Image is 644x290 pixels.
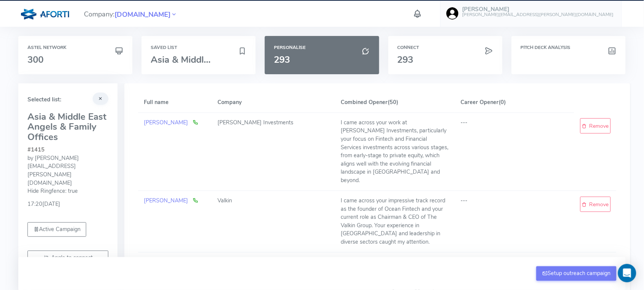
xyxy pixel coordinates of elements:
[27,251,108,265] button: Angle to connect
[580,118,611,134] a: Remove
[589,200,609,209] span: Remove
[27,112,108,142] h3: Asia & Middle East Angels & Family Offices
[27,54,43,66] span: 300
[114,10,171,19] a: [DOMAIN_NAME]
[274,54,290,66] span: 293
[27,45,123,50] h6: Astel Network
[51,254,93,261] span: Angle to connect
[618,264,636,282] div: Open Intercom Messenger
[455,112,574,191] td: ---
[462,6,614,13] h5: [PERSON_NAME]
[462,12,614,17] h6: [PERSON_NAME][EMAIL_ADDRESS][PERSON_NAME][DOMAIN_NAME]
[446,7,459,20] img: user-image
[341,119,449,185] div: I came across your work at [PERSON_NAME] Investments, particularly your focus on Fintech and Fina...
[151,45,246,50] h6: Saved List
[27,96,108,103] h5: Selected list:
[144,119,188,126] a: [PERSON_NAME]
[212,112,335,191] td: [PERSON_NAME] Investments
[144,197,188,204] a: [PERSON_NAME]
[138,93,212,112] th: Full name
[151,54,211,66] span: Asia & Middl...
[114,10,171,20] span: [DOMAIN_NAME]
[521,45,617,50] h6: Pitch Deck Analysis
[341,197,449,246] div: I came across your impressive track record as the founder of Ocean Fintech and your current role ...
[84,7,177,20] span: Company:
[274,45,370,50] h6: Personalise
[335,93,455,112] th: (50)
[341,98,388,106] span: Combined Opener
[455,191,574,252] td: ---
[580,197,611,212] a: Remove
[27,222,86,237] a: Active Campaign
[27,196,108,209] div: 17:20[DATE]
[398,54,414,66] span: 293
[398,45,493,50] h6: Connect
[212,93,335,112] th: Company
[455,93,574,112] th: (0)
[460,98,499,106] span: Career Opener
[27,187,108,196] div: Hide Ringfence: true
[27,154,108,187] div: by [PERSON_NAME][EMAIL_ADDRESS][PERSON_NAME][DOMAIN_NAME]
[536,266,617,281] button: Setup outreach campaign
[589,122,609,130] span: Remove
[212,191,335,252] td: Valkin
[27,146,108,154] div: #1415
